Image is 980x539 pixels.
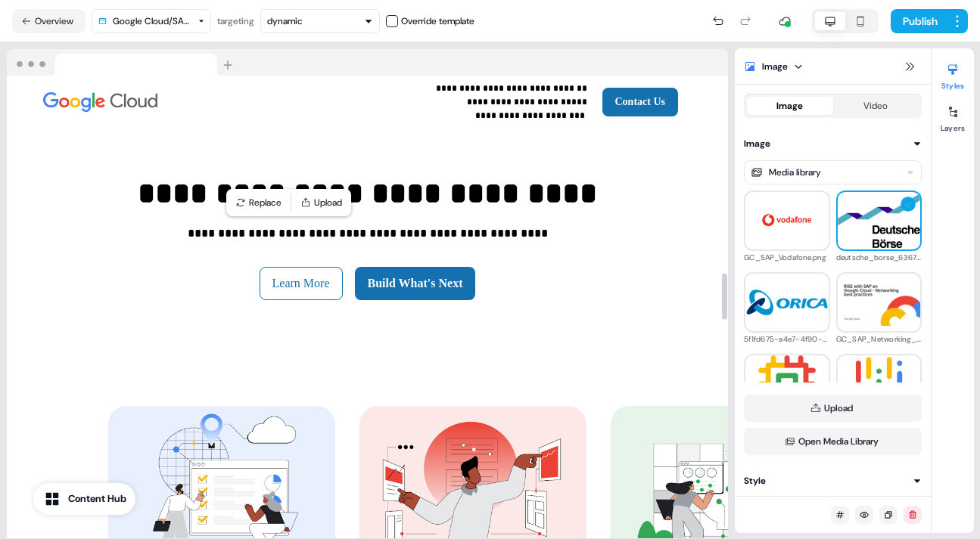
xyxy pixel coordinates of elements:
div: Style [744,473,766,488]
img: deutsche_borse_63673.jpg [838,194,921,248]
img: 5f1fd675-a4e7-4f90-b745-493b01c61d86.png [745,277,829,328]
button: Upload [294,192,348,213]
img: GC_SAP_Networking_Best_Practices.png [838,279,921,326]
button: Build What's Next [355,267,476,300]
div: GC_SAP_Vodafone.png [744,251,830,265]
button: Publish [891,9,947,33]
button: Style [744,473,922,488]
div: deutsche_borse_63673.jpg [836,251,922,265]
button: Image [744,136,922,151]
div: Image [744,136,770,151]
button: Image [747,97,833,115]
button: Styles [932,57,974,91]
div: Google Cloud/SAP/Rise v2.2 [113,14,192,29]
div: Image [776,98,803,113]
button: Overview [12,9,86,33]
div: Image [43,92,271,113]
button: Contact Us [602,88,679,116]
div: Override template [401,14,474,29]
div: Media library [769,165,821,180]
button: dynamic [260,9,380,33]
button: Replace [229,192,288,213]
button: Content Hub [33,483,135,515]
div: Image [762,59,788,74]
div: Video [863,98,888,113]
img: GC_SAP_Vodafone.png [745,201,829,240]
button: Upload [744,395,922,422]
div: dynamic [267,14,303,29]
button: Learn More [260,267,343,300]
div: targeting [217,14,254,29]
img: Browser topbar [7,49,239,76]
button: Open Media Library [744,428,922,455]
div: GC_SAP_Networking_Best_Practices.png [836,333,922,346]
img: Image [43,92,157,113]
div: Learn MoreBuild What's Next [260,267,476,300]
button: Layers [932,100,974,133]
div: Content Hub [68,491,126,506]
button: Video [833,97,919,115]
div: 5f1fd675-a4e7-4f90-b745-493b01c61d86.png [744,333,830,346]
